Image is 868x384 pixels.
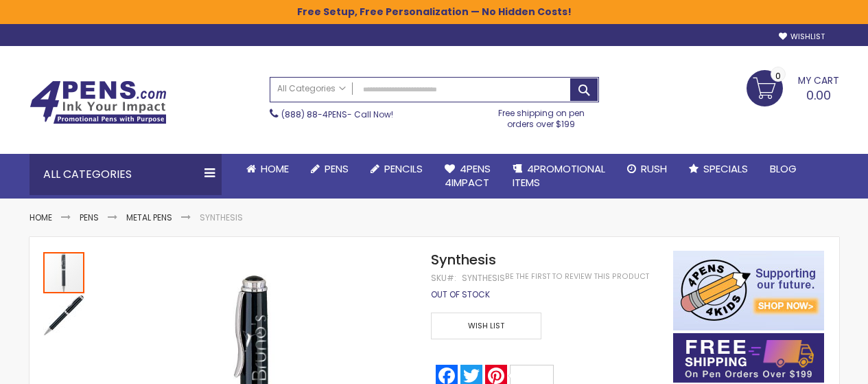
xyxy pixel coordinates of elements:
[277,83,346,94] span: All Categories
[484,102,599,130] div: Free shipping on pen orders over $199
[431,272,456,284] strong: SKU
[384,161,423,176] span: Pencils
[30,80,167,124] img: 4Pens Custom Pens and Promotional Products
[431,289,490,300] span: Out of stock
[431,313,541,339] span: Wish List
[30,212,52,223] a: Home
[200,212,243,223] li: Synthesis
[502,154,616,199] a: 4PROMOTIONALITEMS
[360,154,434,184] a: Pencils
[806,87,831,104] span: 0.00
[779,32,825,42] a: Wishlist
[616,154,678,184] a: Rush
[759,154,808,184] a: Blog
[673,333,824,383] img: Free shipping on orders over $199
[43,295,84,336] img: Synthesis
[281,109,393,120] span: - Call Now!
[703,161,748,176] span: Specials
[775,69,781,82] span: 0
[747,70,839,104] a: 0.00 0
[431,289,490,300] div: Availability
[513,161,605,190] span: 4PROMOTIONAL ITEMS
[770,161,797,176] span: Blog
[431,250,496,269] span: Synthesis
[325,161,349,176] span: Pens
[431,313,545,339] a: Wish List
[434,154,502,199] a: 4Pens4impact
[505,271,649,282] a: Be the first to review this product
[300,154,360,184] a: Pens
[445,161,491,190] span: 4Pens 4impact
[126,212,172,223] a: Metal Pens
[43,293,84,336] div: Synthesis
[43,251,86,293] div: Synthesis
[641,161,667,176] span: Rush
[30,154,222,195] div: All Categories
[673,251,824,330] img: 4pens 4 kids
[235,154,300,184] a: Home
[281,109,347,120] a: (888) 88-4PENS
[270,78,353,100] a: All Categories
[462,273,505,284] div: Synthesis
[80,212,99,223] a: Pens
[678,154,759,184] a: Specials
[261,161,289,176] span: Home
